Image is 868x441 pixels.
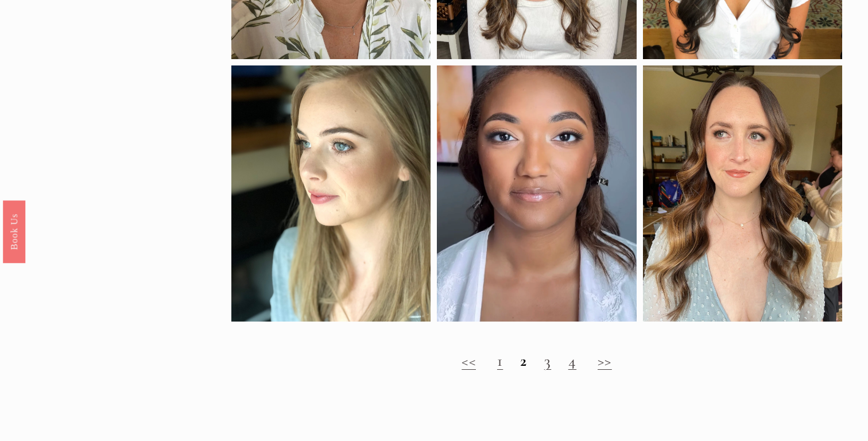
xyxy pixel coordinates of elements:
[462,351,476,370] a: <<
[568,351,576,370] a: 4
[598,351,612,370] a: >>
[497,351,503,370] a: 1
[3,200,25,263] a: Book Us
[520,351,527,370] strong: 2
[544,351,551,370] a: 3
